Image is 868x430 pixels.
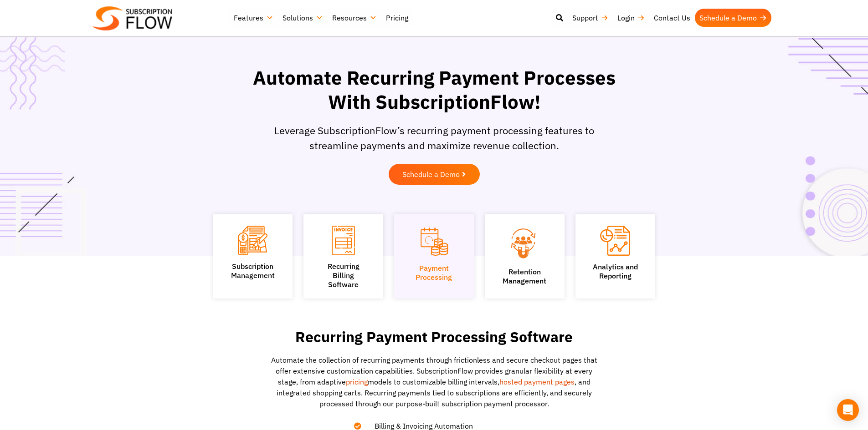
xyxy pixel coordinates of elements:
div: Open Intercom Messenger [837,399,859,421]
img: Subscriptionflow [92,6,172,30]
a: Features [229,9,278,27]
img: Subscription Management icon [238,226,267,255]
span: Schedule a Demo [402,171,460,178]
a: Contact Us [649,9,695,27]
a: Recurring Billing Software [328,262,360,289]
img: Retention Management icon [498,226,551,260]
img: Recurring Billing Software icon [332,226,355,255]
a: Schedule a Demo [389,164,480,185]
p: Leverage SubscriptionFlow’s recurring payment processing features to streamline payments and maxi... [268,123,601,153]
a: Retention Management [503,267,546,285]
img: Payment Processing icon [419,226,449,257]
a: Solutions [278,9,328,27]
a: Schedule a Demo [695,9,771,27]
img: Analytics and Reporting icon [600,226,630,256]
a: SubscriptionManagement [231,262,275,280]
a: hosted payment pages [499,377,575,386]
a: PaymentProcessing [416,263,452,282]
a: Support [568,9,613,27]
a: Pricing [381,9,413,27]
p: Automate the collection of recurring payments through frictionless and secure checkout pages that... [266,354,603,409]
a: Analytics andReporting [593,262,638,280]
h1: Automate Recurring Payment Processes With SubscriptionFlow! [245,66,623,114]
a: Login [613,9,649,27]
h2: Recurring Payment Processing Software [234,329,635,345]
a: Resources [328,9,381,27]
a: pricing [346,377,368,386]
